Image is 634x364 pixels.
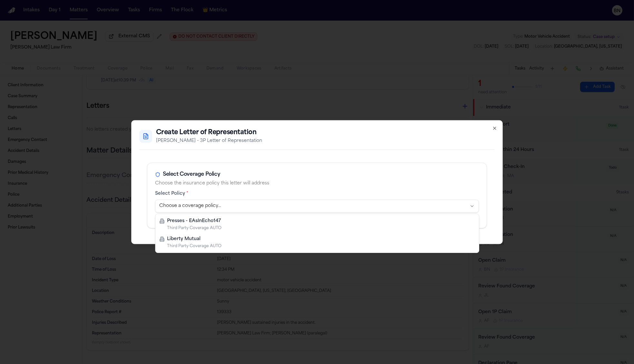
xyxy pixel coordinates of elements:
span: AUTO [210,244,222,249]
span: AUTO [210,226,222,231]
span: Third Party Coverage [167,244,209,249]
span: Presses - EAsInEcho147 [167,218,221,224]
span: Liberty Mutual [167,236,201,242]
span: Third Party Coverage [167,226,209,231]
